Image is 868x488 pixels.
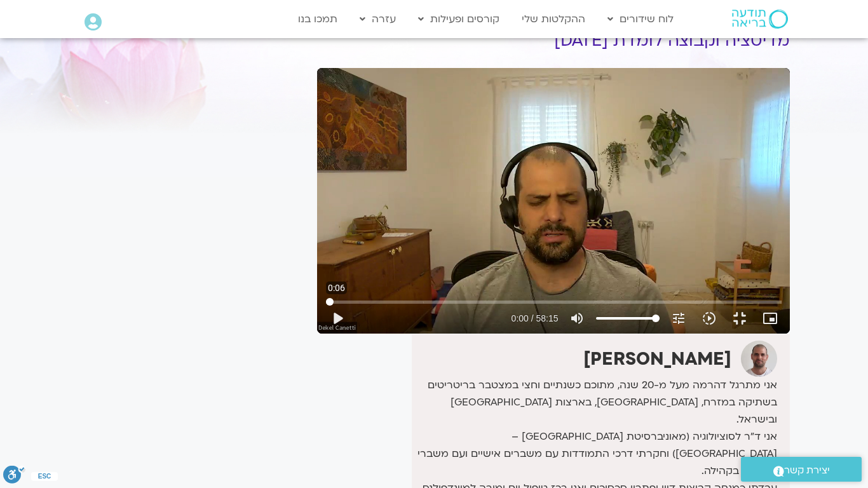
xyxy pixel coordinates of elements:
[317,31,790,50] h1: מדיטציה וקבוצה לומדת [DATE]
[732,10,788,29] img: תודעה בריאה
[784,462,830,479] span: יצירת קשר
[515,7,592,31] a: ההקלטות שלי
[741,457,862,482] a: יצירת קשר
[292,7,344,31] a: תמכו בנו
[601,7,680,31] a: לוח שידורים
[741,341,777,377] img: דקל קנטי
[412,7,506,31] a: קורסים ופעילות
[353,7,402,31] a: עזרה
[583,347,731,371] strong: [PERSON_NAME]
